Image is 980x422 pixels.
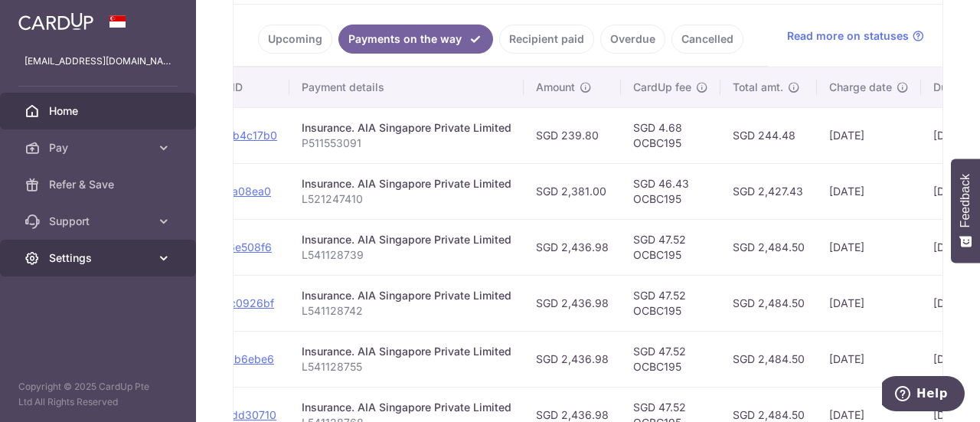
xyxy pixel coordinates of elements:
[499,25,594,54] a: Recipient paid
[49,177,150,192] span: Refer & Save
[720,107,817,163] td: SGD 244.48
[720,275,817,331] td: SGD 2,484.50
[787,28,909,44] span: Read more on statuses
[524,331,621,387] td: SGD 2,436.98
[302,344,511,359] div: Insurance. AIA Singapore Private Limited
[621,219,720,275] td: SGD 47.52 OCBC195
[524,107,621,163] td: SGD 239.80
[621,275,720,331] td: SGD 47.52 OCBC195
[49,250,150,266] span: Settings
[720,219,817,275] td: SGD 2,484.50
[720,331,817,387] td: SGD 2,484.50
[289,67,524,107] th: Payment details
[621,331,720,387] td: SGD 47.52 OCBC195
[49,140,150,155] span: Pay
[671,25,743,54] a: Cancelled
[302,303,511,319] p: L541128742
[49,214,150,229] span: Support
[633,80,691,95] span: CardUp fee
[621,107,720,163] td: SGD 4.68 OCBC195
[817,163,921,219] td: [DATE]
[817,331,921,387] td: [DATE]
[621,163,720,219] td: SGD 46.43 OCBC195
[787,28,924,44] a: Read more on statuses
[302,191,511,207] p: L521247410
[338,25,493,54] a: Payments on the way
[817,107,921,163] td: [DATE]
[302,176,511,191] div: Insurance. AIA Singapore Private Limited
[882,376,965,414] iframe: Opens a widget where you can find more information
[302,288,511,303] div: Insurance. AIA Singapore Private Limited
[733,80,783,95] span: Total amt.
[933,80,979,95] span: Due date
[600,25,665,54] a: Overdue
[258,25,332,54] a: Upcoming
[817,275,921,331] td: [DATE]
[302,232,511,247] div: Insurance. AIA Singapore Private Limited
[302,120,511,136] div: Insurance. AIA Singapore Private Limited
[817,219,921,275] td: [DATE]
[302,359,511,375] p: L541128755
[524,275,621,331] td: SGD 2,436.98
[720,163,817,219] td: SGD 2,427.43
[536,80,575,95] span: Amount
[24,54,171,69] p: [EMAIL_ADDRESS][DOMAIN_NAME]
[829,80,892,95] span: Charge date
[951,159,980,263] button: Feedback - Show survey
[49,103,150,119] span: Home
[302,136,511,151] p: P511553091
[524,219,621,275] td: SGD 2,436.98
[18,12,93,31] img: CardUp
[302,247,511,263] p: L541128739
[524,163,621,219] td: SGD 2,381.00
[959,174,972,227] span: Feedback
[302,400,511,415] div: Insurance. AIA Singapore Private Limited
